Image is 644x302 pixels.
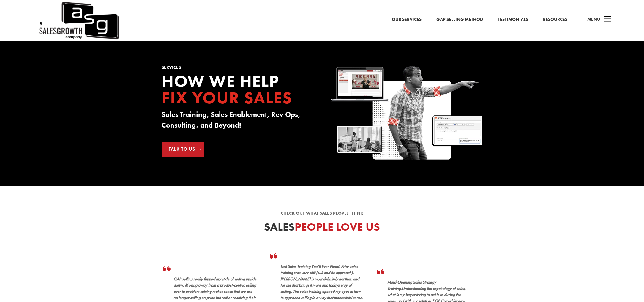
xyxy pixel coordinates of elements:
span: Fix your Sales [162,87,292,108]
h1: Services [162,65,313,73]
a: Testimonials [498,16,528,23]
a: Talk to Us [162,142,204,157]
h2: How we Help [162,73,313,109]
img: Sales Growth Keenan [331,65,482,162]
span: People Love Us [295,220,380,234]
h3: Sales Training, Sales Enablement, Rev Ops, Consulting, and Beyond! [162,109,313,133]
span: a [602,14,614,26]
h2: Sales [162,221,482,236]
span: Menu [587,16,600,22]
a: Our Services [392,16,422,23]
p: Check out what sales people think [162,210,482,217]
a: Resources [543,16,567,23]
a: Gap Selling Method [436,16,483,23]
